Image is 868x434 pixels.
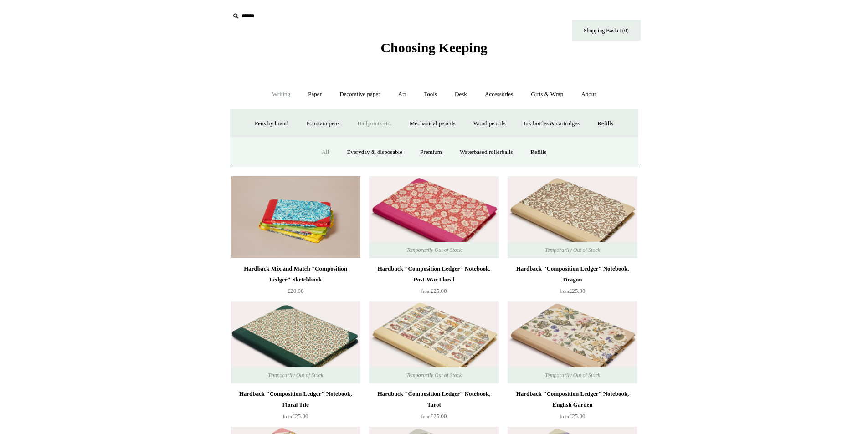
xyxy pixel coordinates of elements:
a: Fountain pens [298,112,348,136]
a: Hardback "Composition Ledger" Notebook, Post-War Floral Hardback "Composition Ledger" Notebook, P... [369,176,498,258]
a: Hardback "Composition Ledger" Notebook, Floral Tile Hardback "Composition Ledger" Notebook, Flora... [231,301,360,383]
a: Refills [523,140,555,164]
img: Hardback "Composition Ledger" Notebook, English Garden [508,301,637,383]
span: Temporarily Out of Stock [397,367,471,383]
a: Hardback "Composition Ledger" Notebook, English Garden from£25.00 [508,388,637,426]
a: Hardback "Composition Ledger" Notebook, Dragon from£25.00 [508,263,637,301]
a: Hardback "Composition Ledger" Notebook, Floral Tile from£25.00 [231,388,360,426]
img: Hardback "Composition Ledger" Notebook, Post-War Floral [369,176,498,258]
span: £20.00 [288,287,304,294]
a: Choosing Keeping [380,47,487,54]
a: All [313,140,338,164]
a: Accessories [477,82,521,107]
a: Art [390,82,414,107]
a: Refills [589,112,621,136]
div: Hardback "Composition Ledger" Notebook, English Garden [510,388,635,410]
div: Hardback Mix and Match "Composition Ledger" Sketchbook [233,263,358,285]
span: Temporarily Out of Stock [397,242,471,258]
div: Hardback "Composition Ledger" Notebook, Post-War Floral [371,263,496,285]
a: Waterbased rollerballs [452,140,521,164]
span: £25.00 [421,287,447,294]
a: Pens by brand [247,112,297,136]
a: Everyday & disposable [339,140,411,164]
img: Hardback "Composition Ledger" Notebook, Floral Tile [231,301,360,383]
a: Writing [264,82,298,107]
a: Decorative paper [331,82,388,107]
span: from [421,289,431,294]
a: Hardback "Composition Ledger" Notebook, Tarot from£25.00 [369,388,498,426]
div: Hardback "Composition Ledger" Notebook, Floral Tile [233,388,358,410]
a: Gifts & Wrap [523,82,571,107]
span: from [421,414,431,419]
a: Hardback "Composition Ledger" Notebook, English Garden Hardback "Composition Ledger" Notebook, En... [508,301,637,383]
span: from [560,289,569,294]
a: About [573,82,604,107]
div: Hardback "Composition Ledger" Notebook, Dragon [510,263,635,285]
a: Ink bottles & cartridges [515,112,588,136]
span: Temporarily Out of Stock [536,367,609,383]
a: Tools [416,82,445,107]
a: Mechanical pencils [401,112,464,136]
a: Shopping Basket (0) [572,20,641,41]
span: from [560,414,569,419]
a: Hardback "Composition Ledger" Notebook, Post-War Floral from£25.00 [369,263,498,301]
a: Ballpoints etc. [349,112,400,136]
a: Hardback Mix and Match "Composition Ledger" Sketchbook £20.00 [231,263,360,301]
div: Hardback "Composition Ledger" Notebook, Tarot [371,388,496,410]
img: Hardback "Composition Ledger" Notebook, Tarot [369,301,498,383]
a: Hardback "Composition Ledger" Notebook, Dragon Hardback "Composition Ledger" Notebook, Dragon Tem... [508,176,637,258]
span: Temporarily Out of Stock [259,367,332,383]
a: Desk [447,82,475,107]
a: Paper [300,82,330,107]
span: £25.00 [283,413,308,419]
img: Hardback "Composition Ledger" Notebook, Dragon [508,176,637,258]
img: Hardback Mix and Match "Composition Ledger" Sketchbook [231,176,360,258]
span: Choosing Keeping [380,40,487,55]
a: Premium [412,140,450,164]
a: Wood pencils [465,112,514,136]
span: from [283,414,292,419]
span: £25.00 [421,413,447,419]
a: Hardback Mix and Match "Composition Ledger" Sketchbook Hardback Mix and Match "Composition Ledger... [231,176,360,258]
span: Temporarily Out of Stock [536,242,609,258]
a: Hardback "Composition Ledger" Notebook, Tarot Hardback "Composition Ledger" Notebook, Tarot Tempo... [369,301,498,383]
span: £25.00 [560,287,586,294]
span: £25.00 [560,413,586,419]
